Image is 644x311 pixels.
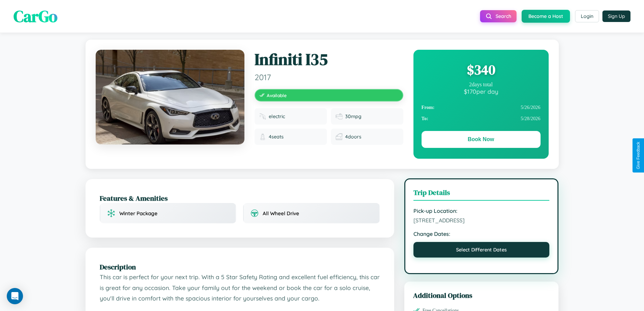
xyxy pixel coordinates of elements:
[259,113,266,120] img: Fuel type
[413,230,550,237] strong: Change Dates:
[336,133,342,140] img: Doors
[7,288,23,304] div: Open Intercom Messenger
[413,217,550,224] span: [STREET_ADDRESS]
[636,142,641,169] div: Give Feedback
[422,102,541,113] div: 5 / 26 / 2026
[345,134,361,140] span: 4 doors
[413,290,550,300] h3: Additional Options
[96,50,244,145] img: Infiniti I35 2017
[422,131,541,148] button: Book Now
[413,207,550,214] strong: Pick-up Location:
[422,113,541,124] div: 5 / 28 / 2026
[602,10,630,22] button: Sign Up
[255,50,403,69] h1: Infiniti I35
[336,113,342,120] img: Fuel efficiency
[259,133,266,140] img: Seats
[100,193,380,203] h2: Features & Amenities
[255,72,403,82] span: 2017
[522,10,570,23] button: Become a Host
[413,187,550,201] h3: Trip Details
[269,113,285,119] span: electric
[263,210,299,217] span: All Wheel Drive
[575,10,599,22] button: Login
[480,10,517,22] button: Search
[413,242,550,258] button: Select Different Dates
[496,13,511,19] span: Search
[422,61,541,79] div: $ 340
[345,113,361,119] span: 30 mpg
[14,5,57,27] span: CarGo
[422,105,435,110] strong: From:
[100,262,380,272] h2: Description
[422,82,541,88] div: 2 days total
[422,88,541,95] div: $ 170 per day
[119,210,158,217] span: Winter Package
[267,92,287,98] span: Available
[269,134,284,140] span: 4 seats
[422,116,428,121] strong: To:
[100,272,380,304] p: This car is perfect for your next trip. With a 5 Star Safety Rating and excellent fuel efficiency...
